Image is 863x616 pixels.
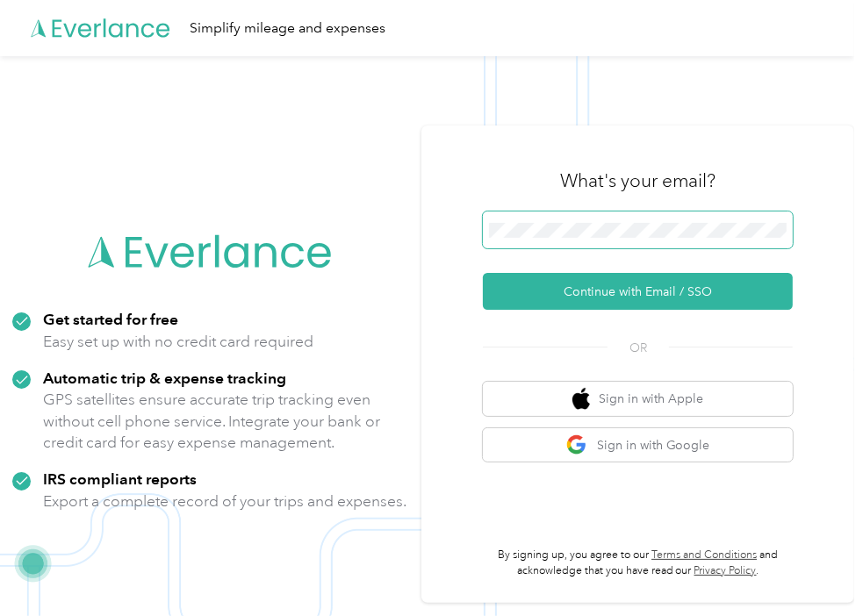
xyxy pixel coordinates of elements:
p: By signing up, you agree to our and acknowledge that you have read our . [483,548,793,578]
p: Easy set up with no credit card required [43,331,313,353]
span: OR [608,339,669,357]
img: google logo [566,434,588,456]
strong: Automatic trip & expense tracking [43,369,286,387]
h3: What's your email? [560,168,716,193]
img: apple logo [572,388,590,410]
div: Simplify mileage and expenses [190,18,385,39]
button: Continue with Email / SSO [483,273,793,310]
p: GPS satellites ensure accurate trip tracking even without cell phone service. Integrate your bank... [43,389,409,454]
a: Privacy Policy [694,564,757,577]
a: Terms and Conditions [651,548,757,562]
strong: Get started for free [43,310,178,328]
strong: IRS compliant reports [43,469,197,488]
button: apple logoSign in with Apple [483,382,793,416]
button: google logoSign in with Google [483,428,793,462]
p: Export a complete record of your trips and expenses. [43,491,406,512]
